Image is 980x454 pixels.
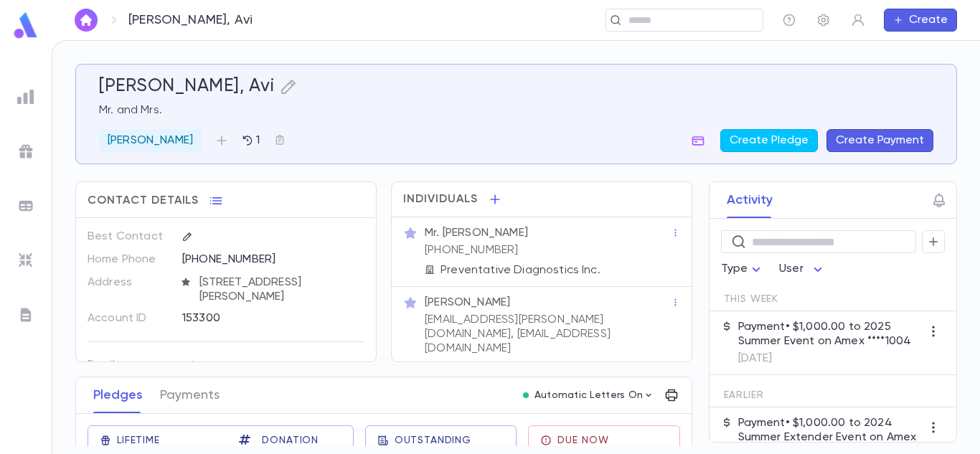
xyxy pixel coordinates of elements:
p: 1 [253,133,260,148]
span: Individuals [403,192,478,207]
img: logo [11,11,40,39]
span: Earlier [724,389,764,401]
span: Due Now [557,435,608,446]
img: batches_grey.339ca447c9d9533ef1741baa751efc33.svg [17,197,34,214]
div: Type [721,255,765,283]
p: [DATE] [738,351,922,366]
span: Outstanding [395,435,471,446]
p: Mr. [PERSON_NAME] [425,226,528,240]
button: Create [884,9,957,32]
span: Contact Details [88,194,199,208]
p: Account ID [88,307,170,330]
p: [PERSON_NAME], Avi [128,12,253,28]
p: [PERSON_NAME] [108,133,193,148]
span: [STREET_ADDRESS][PERSON_NAME] [194,275,366,304]
img: home_white.a664292cf8c1dea59945f0da9f25487c.svg [77,14,95,26]
p: Mr. and Mrs. [99,103,933,118]
img: reports_grey.c525e4749d1bce6a11f5fe2a8de1b229.svg [17,88,34,105]
span: Type [721,263,748,275]
div: [PHONE_NUMBER] [182,248,364,270]
button: Automatic Letters On [517,385,661,405]
p: Home Phone [88,248,170,271]
p: [PERSON_NAME] [425,295,510,310]
p: Payment • $1,000.00 to 2025 Summer Event on Amex ****1004 [738,320,922,349]
span: User [779,263,804,275]
button: Create Payment [826,129,933,152]
img: campaigns_grey.99e729a5f7ee94e3726e6486bddda8f1.svg [17,143,34,160]
img: imports_grey.530a8a0e642e233f2baf0ef88e8c9fcb.svg [17,252,34,269]
button: 1 [233,129,268,152]
p: Best Contact [88,225,170,248]
p: Family [88,354,170,377]
p: Address [88,271,170,294]
p: [PHONE_NUMBER] [425,243,518,257]
p: [EMAIL_ADDRESS][PERSON_NAME][DOMAIN_NAME], [EMAIL_ADDRESS][DOMAIN_NAME] [425,313,671,356]
button: Activity [727,182,773,218]
p: Preventative Diagnostics Inc. [440,263,600,278]
button: Pledges [93,377,143,413]
div: User [779,255,826,283]
div: 153300 [182,307,328,328]
img: letters_grey.7941b92b52307dd3b8a917253454ce1c.svg [17,306,34,323]
button: Payments [160,377,220,413]
button: Create Pledge [720,129,818,152]
h5: [PERSON_NAME], Avi [99,76,274,98]
div: [PERSON_NAME] [99,129,202,152]
span: This Week [724,293,779,305]
p: Automatic Letters On [534,389,644,401]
